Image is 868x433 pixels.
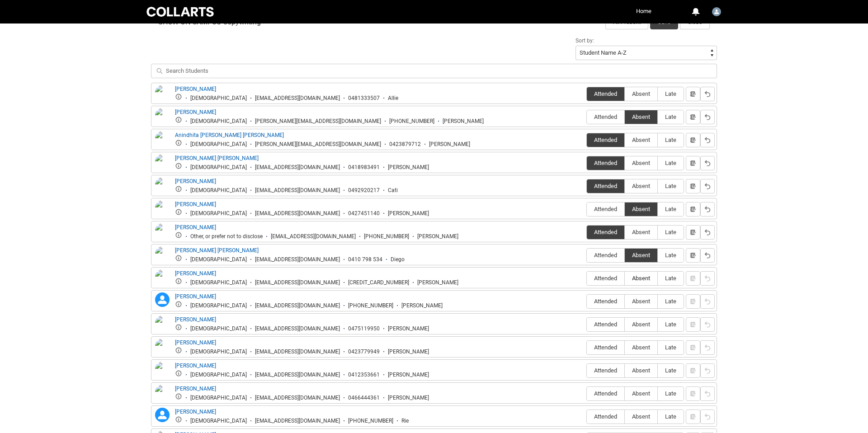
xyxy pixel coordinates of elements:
[700,248,715,263] button: Reset
[658,160,684,166] span: Late
[686,179,700,193] button: Notes
[190,164,247,171] div: [DEMOGRAPHIC_DATA]
[587,136,624,143] span: Attended
[388,95,398,102] div: Allie
[417,233,458,240] div: [PERSON_NAME]
[587,413,624,420] span: Attended
[190,95,247,102] div: [DEMOGRAPHIC_DATA]
[190,372,247,378] div: [DEMOGRAPHIC_DATA]
[255,118,381,125] div: [PERSON_NAME][EMAIL_ADDRESS][DOMAIN_NAME]
[190,279,247,286] div: [DEMOGRAPHIC_DATA]
[155,131,170,157] img: Anindhita Malika Keisha
[348,95,380,102] div: 0481333507
[175,409,216,415] a: [PERSON_NAME]
[658,90,684,97] span: Late
[658,252,684,259] span: Late
[255,164,340,171] div: [EMAIL_ADDRESS][DOMAIN_NAME]
[255,279,340,286] div: [EMAIL_ADDRESS][DOMAIN_NAME]
[700,317,715,332] button: Reset
[155,154,170,174] img: Arkin Sarmiento
[587,367,624,374] span: Attended
[700,225,715,240] button: Reset
[175,362,216,369] a: [PERSON_NAME]
[443,118,484,125] div: [PERSON_NAME]
[700,110,715,124] button: Reset
[255,210,340,217] div: [EMAIL_ADDRESS][DOMAIN_NAME]
[700,363,715,378] button: Reset
[658,229,684,235] span: Late
[175,293,216,300] a: [PERSON_NAME]
[388,210,429,217] div: [PERSON_NAME]
[155,292,170,307] lightning-icon: Jackson Nelis
[255,302,340,309] div: [EMAIL_ADDRESS][DOMAIN_NAME]
[710,4,723,18] button: User Profile Faculty.lwatson
[587,113,624,120] span: Attended
[190,348,247,355] div: [DEMOGRAPHIC_DATA]
[658,183,684,189] span: Late
[587,183,624,189] span: Attended
[625,321,657,328] span: Absent
[175,270,216,277] a: [PERSON_NAME]
[155,362,170,381] img: Nate Caruso
[364,233,409,240] div: [PHONE_NUMBER]
[700,87,715,101] button: Reset
[625,275,657,282] span: Absent
[686,110,700,124] button: Notes
[348,418,393,424] div: [PHONE_NUMBER]
[700,271,715,286] button: Reset
[190,418,247,424] div: [DEMOGRAPHIC_DATA]
[348,302,393,309] div: [PHONE_NUMBER]
[388,348,429,355] div: [PERSON_NAME]
[190,118,247,125] div: [DEMOGRAPHIC_DATA]
[155,315,170,335] img: Laura Boyle
[190,395,247,401] div: [DEMOGRAPHIC_DATA]
[389,141,421,148] div: 0423879712
[700,386,715,401] button: Reset
[175,386,216,392] a: [PERSON_NAME]
[348,372,380,378] div: 0412353661
[634,5,654,18] a: Home
[658,367,684,374] span: Late
[155,108,170,128] img: Amy Cox
[712,7,721,16] img: Faculty.lwatson
[587,344,624,351] span: Attended
[348,279,409,286] div: [CREDIT_CARD_NUMBER]
[190,256,247,263] div: [DEMOGRAPHIC_DATA]
[255,187,340,194] div: [EMAIL_ADDRESS][DOMAIN_NAME]
[686,133,700,147] button: Notes
[190,141,247,148] div: [DEMOGRAPHIC_DATA]
[700,409,715,424] button: Reset
[388,325,429,332] div: [PERSON_NAME]
[625,298,657,305] span: Absent
[700,340,715,355] button: Reset
[658,298,684,305] span: Late
[587,90,624,97] span: Attended
[255,325,340,332] div: [EMAIL_ADDRESS][DOMAIN_NAME]
[348,256,382,263] div: 0410 798 534
[625,90,657,97] span: Absent
[429,141,470,148] div: [PERSON_NAME]
[151,64,717,78] input: Search Students
[625,344,657,351] span: Absent
[388,395,429,401] div: [PERSON_NAME]
[190,233,263,240] div: Other, or prefer not to disclose
[255,372,340,378] div: [EMAIL_ADDRESS][DOMAIN_NAME]
[686,225,700,240] button: Notes
[155,385,170,405] img: Noah Gall
[658,344,684,351] span: Late
[625,413,657,420] span: Absent
[625,206,657,212] span: Absent
[686,248,700,263] button: Notes
[175,339,216,346] a: [PERSON_NAME]
[348,164,380,171] div: 0418983491
[700,156,715,170] button: Reset
[658,390,684,397] span: Late
[175,86,216,92] a: [PERSON_NAME]
[417,279,458,286] div: [PERSON_NAME]
[658,113,684,120] span: Late
[587,160,624,166] span: Attended
[255,141,381,148] div: [PERSON_NAME][EMAIL_ADDRESS][DOMAIN_NAME]
[175,247,259,254] a: [PERSON_NAME] [PERSON_NAME]
[175,109,216,115] a: [PERSON_NAME]
[625,113,657,120] span: Absent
